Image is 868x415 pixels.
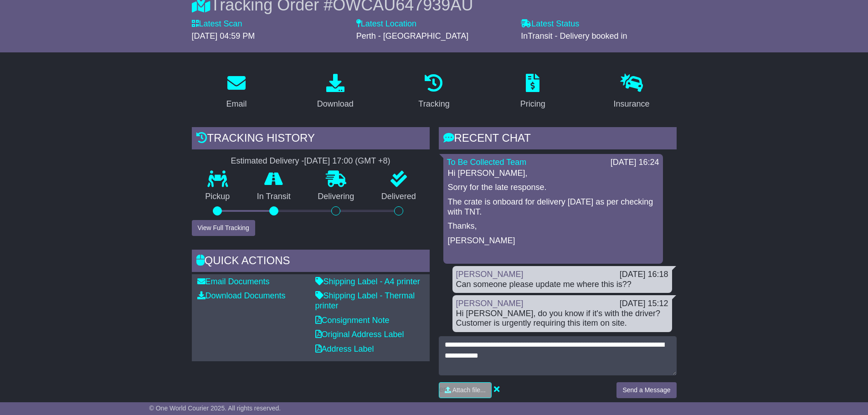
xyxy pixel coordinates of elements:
[304,192,368,202] p: Delivering
[197,291,286,300] a: Download Documents
[520,98,545,110] div: Pricing
[356,19,416,29] label: Latest Location
[197,277,270,286] a: Email Documents
[192,127,430,152] div: Tracking history
[521,19,579,29] label: Latest Status
[192,19,242,29] label: Latest Scan
[192,156,430,166] div: Estimated Delivery -
[311,71,360,113] a: Download
[192,220,255,236] button: View Full Tracking
[149,405,281,412] span: © One World Courier 2025. All rights reserved.
[315,344,374,354] a: Address Label
[608,71,656,113] a: Insurance
[304,156,390,166] div: [DATE] 17:00 (GMT +8)
[315,316,390,325] a: Consignment Note
[521,31,627,41] span: InTransit - Delivery booked in
[192,31,255,41] span: [DATE] 04:59 PM
[611,158,659,168] div: [DATE] 16:24
[448,236,658,246] p: [PERSON_NAME]
[226,98,247,110] div: Email
[456,309,668,328] div: Hi [PERSON_NAME], do you know if it's with the driver? Customer is urgently requiring this item o...
[220,71,252,113] a: Email
[448,169,658,179] p: Hi [PERSON_NAME],
[412,71,455,113] a: Tracking
[368,192,430,202] p: Delivered
[356,31,468,41] span: Perth - [GEOGRAPHIC_DATA]
[243,192,304,202] p: In Transit
[448,183,658,193] p: Sorry for the late response.
[456,299,524,308] a: [PERSON_NAME]
[456,280,668,290] div: Can someone please update me where this is??
[620,299,668,309] div: [DATE] 15:12
[616,382,676,398] button: Send a Message
[418,98,449,110] div: Tracking
[315,291,415,310] a: Shipping Label - Thermal printer
[315,277,420,286] a: Shipping Label - A4 printer
[447,158,527,167] a: To Be Collected Team
[192,250,430,274] div: Quick Actions
[315,330,404,339] a: Original Address Label
[514,71,551,113] a: Pricing
[192,192,244,202] p: Pickup
[456,270,524,279] a: [PERSON_NAME]
[448,197,658,217] p: The crate is onboard for delivery [DATE] as per checking with TNT.
[439,127,677,152] div: RECENT CHAT
[614,98,650,110] div: Insurance
[620,270,668,280] div: [DATE] 16:18
[448,221,658,231] p: Thanks,
[317,98,354,110] div: Download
